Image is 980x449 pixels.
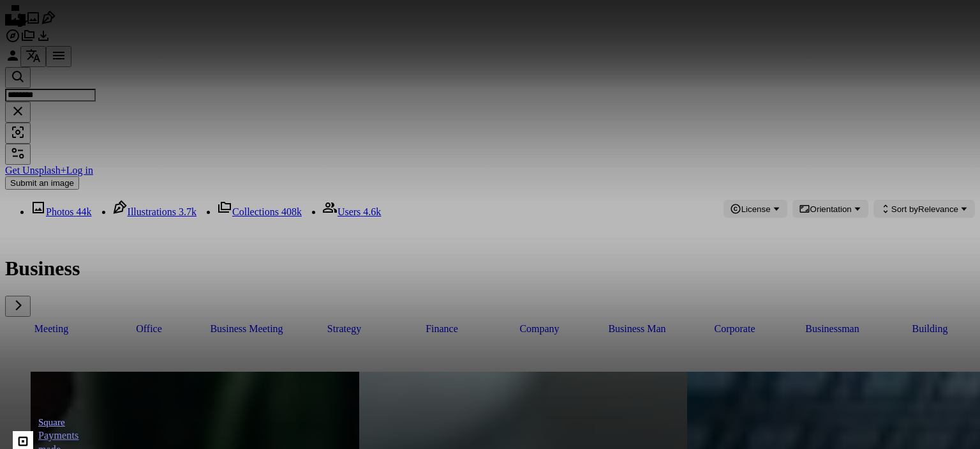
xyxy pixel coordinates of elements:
span: Relevance [891,204,958,214]
a: finance [396,317,488,341]
a: building [884,317,976,341]
a: Download History [36,34,51,45]
span: Sort by [891,204,918,214]
span: 44k [77,206,92,217]
a: strategy [298,317,390,341]
button: Sort byRelevance [873,200,975,218]
a: Collections [20,34,36,45]
span: 4.6k [363,206,381,217]
span: License [741,204,771,214]
a: corporate [688,317,781,341]
form: Find visuals sitewide [5,67,975,144]
button: Orientation [792,200,868,218]
button: Language [20,46,46,67]
a: Collections 408k [217,206,302,217]
h1: Business [5,257,975,280]
a: Log in / Sign up [5,54,20,65]
a: Square [38,416,79,429]
a: Get Unsplash+ [5,165,66,176]
a: Users 4.6k [322,206,381,217]
a: Explore [5,34,20,45]
a: businessman [786,317,879,341]
a: office [103,317,195,341]
button: License [724,200,787,218]
a: Photos 44k [31,206,92,217]
span: 3.7k [179,206,197,217]
a: business man [591,317,683,341]
button: Submit an image [5,176,79,190]
button: scroll list to the right [5,296,31,317]
button: Visual search [5,123,31,144]
button: Menu [46,46,71,67]
span: Orientation [810,204,852,214]
button: Search Unsplash [5,67,31,88]
button: Filters [5,144,31,165]
a: Home — Unsplash [5,17,26,27]
a: Illustrations 3.7k [112,206,197,217]
button: Clear [5,102,31,123]
span: 408k [281,206,302,217]
a: Photos [26,17,41,27]
a: business meeting [200,317,293,341]
a: Illustrations [41,17,56,27]
a: meeting [5,317,98,341]
a: company [493,317,586,341]
a: Log in [66,165,93,176]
